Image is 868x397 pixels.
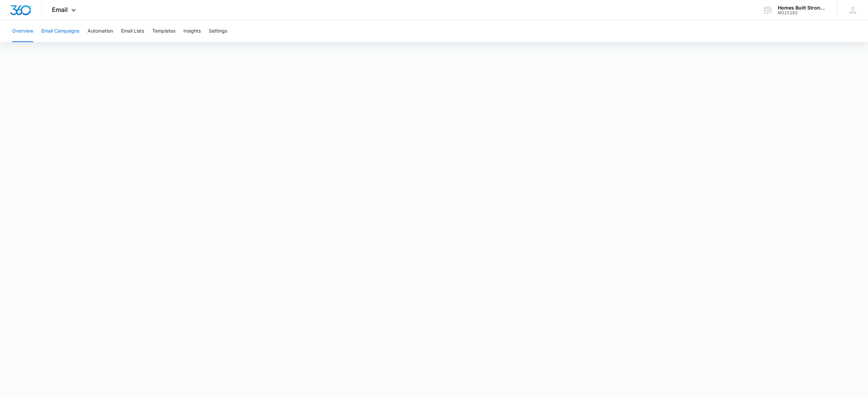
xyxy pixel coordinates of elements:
div: account name [778,5,827,11]
button: Automation [87,20,113,42]
button: Email Lists [121,20,144,42]
button: Insights [183,20,201,42]
button: Overview [12,20,33,42]
button: Templates [152,20,175,42]
span: Email [52,6,68,13]
div: account id [778,11,827,15]
button: Email Campaigns [41,20,79,42]
button: Settings [209,20,227,42]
